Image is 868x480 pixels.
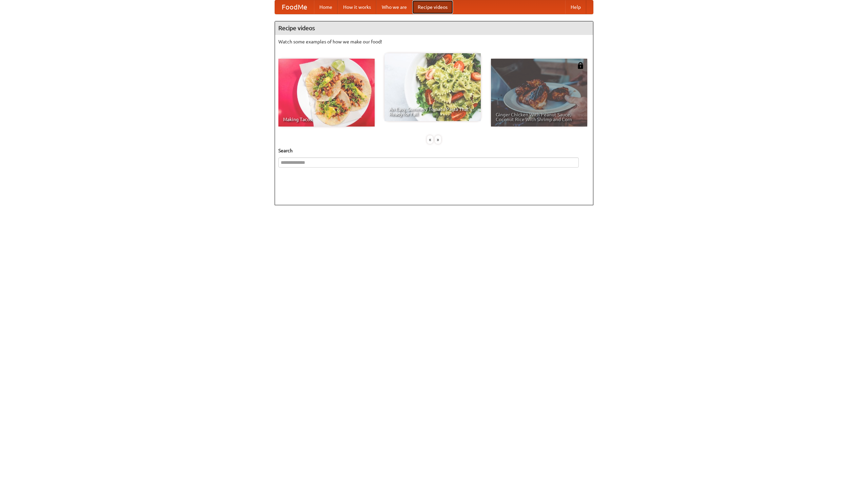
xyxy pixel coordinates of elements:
img: 483408.png [577,62,584,69]
h4: Recipe videos [275,21,593,35]
span: An Easy, Summery Tomato Pasta That's Ready for Fall [389,107,476,116]
a: Recipe videos [412,0,453,14]
a: An Easy, Summery Tomato Pasta That's Ready for Fall [384,53,481,121]
h5: Search [278,147,590,154]
a: Home [314,0,338,14]
a: Making Tacos [278,59,375,127]
p: Watch some examples of how we make our food! [278,38,590,45]
div: « [427,135,433,144]
span: Making Tacos [283,117,370,122]
a: FoodMe [275,0,314,14]
a: How it works [338,0,376,14]
a: Who we are [376,0,412,14]
a: Help [565,0,586,14]
div: » [435,135,441,144]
